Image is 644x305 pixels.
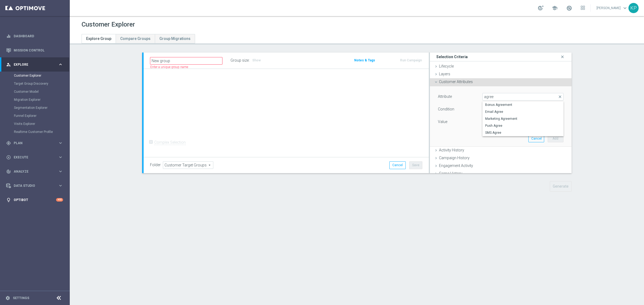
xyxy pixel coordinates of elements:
label: Folder [150,163,161,167]
span: keyboard_arrow_down [622,5,628,11]
h3: Selection Criteria [436,54,468,59]
span: Activity History [439,148,464,152]
i: keyboard_arrow_right [58,140,63,146]
span: Game History [439,171,462,176]
label: Group size [230,58,249,63]
span: Bonus Agreement [485,103,561,107]
div: Customer Explorer [14,72,69,80]
i: settings [5,296,10,300]
span: Push Agree [485,124,561,128]
div: Target Group Discovery [14,80,69,88]
div: KP [628,3,639,13]
a: Dashboard [14,29,63,43]
div: Segmentation Explorer [14,104,69,112]
i: keyboard_arrow_right [58,155,63,160]
span: Layers [439,72,450,76]
button: Data Studio keyboard_arrow_right [6,184,63,188]
button: Cancel [389,161,406,169]
label: Complex Selection [154,140,186,145]
lable: Condition [438,107,454,111]
span: SMS Agree [485,131,561,135]
span: Lifecycle [439,64,454,68]
span: Explore [14,63,58,66]
button: play_circle_outline Execute keyboard_arrow_right [6,155,63,159]
button: Notes & Tags [354,57,376,63]
a: Optibot [14,193,56,207]
a: Mission Control [14,43,63,57]
a: Customer Model [14,90,56,94]
div: Funnel Explorer [14,112,69,120]
h1: Customer Explorer [82,21,135,28]
span: school [552,5,558,11]
span: Email Agree [485,110,561,114]
div: Data Studio [6,183,58,188]
span: Explore Group [86,36,111,41]
i: track_changes [6,169,11,174]
button: Mission Control [6,48,63,53]
button: lightbulb Optibot +10 [6,198,63,202]
div: Optibot [6,193,63,207]
div: Migration Explorer [14,96,69,104]
div: Execute [6,155,58,160]
div: Mission Control [6,43,63,57]
button: track_changes Analyze keyboard_arrow_right [6,169,63,174]
span: Data Studio [14,184,58,187]
a: Migration Explorer [14,98,56,102]
i: lightbulb [6,198,11,202]
i: person_search [6,62,11,67]
input: Enter a name for this target group [150,57,222,65]
i: keyboard_arrow_right [58,169,63,174]
label: : [249,58,250,63]
span: Analyze [14,170,58,173]
div: Customer Model [14,88,69,96]
span: Group Migrations [159,36,191,41]
a: Segmentation Explorer [14,106,56,110]
a: Funnel Explorer [14,114,56,118]
div: Realtime Customer Profile [14,128,69,136]
div: gps_fixed Plan keyboard_arrow_right [6,141,63,145]
span: Execute [14,156,58,159]
span: Plan [14,142,58,145]
label: Value [438,119,447,124]
span: Campaign History [439,156,470,160]
button: Cancel [528,135,544,142]
div: Analyze [6,169,58,174]
a: Settings [13,296,29,300]
div: Plan [6,141,58,146]
i: close [560,53,565,61]
div: +10 [56,198,63,202]
i: play_circle_outline [6,155,11,160]
button: Generate [550,181,572,192]
span: Compare Groups [120,36,151,41]
div: Explore [6,62,58,67]
span: Marketing Agreement [485,117,561,121]
label: Enter a unique group name [150,65,188,69]
span: Engagement Activity [439,163,473,168]
a: Customer Explorer [14,73,56,78]
i: gps_fixed [6,141,11,146]
a: Target Group Discovery [14,81,56,86]
i: keyboard_arrow_right [58,62,63,67]
button: Add [548,135,563,142]
i: keyboard_arrow_right [58,183,63,188]
div: Dashboard [6,29,63,43]
i: equalizer [6,34,11,39]
div: Visits Explorer [14,120,69,128]
button: equalizer Dashboard [6,34,63,38]
button: Save [409,161,422,169]
input: Quick find [482,93,563,101]
span: Customer Attributes [439,80,473,84]
ul: Tabs [82,34,195,43]
lable: Attribute [438,94,452,99]
a: Realtime Customer Profile [14,130,56,134]
span: close [558,95,562,99]
button: person_search Explore keyboard_arrow_right [6,62,63,67]
a: [PERSON_NAME]keyboard_arrow_down [596,4,628,12]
